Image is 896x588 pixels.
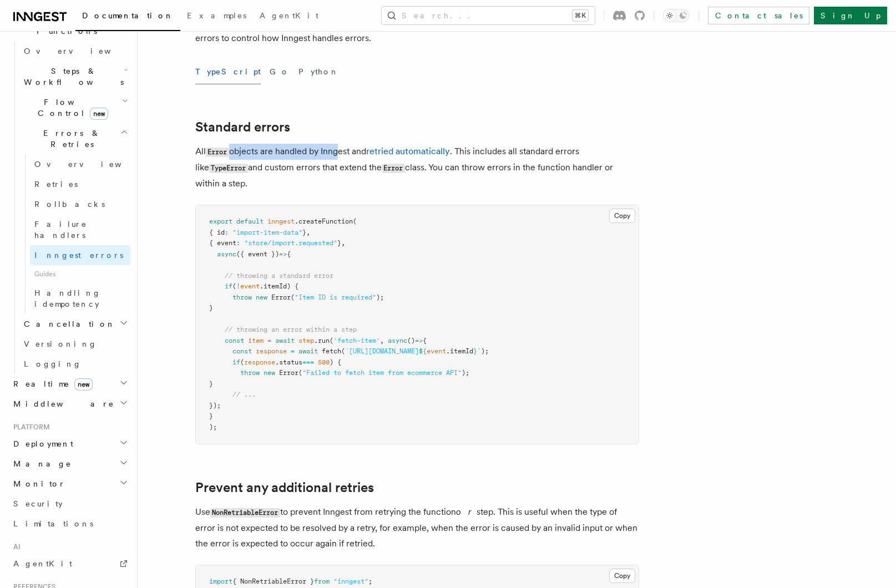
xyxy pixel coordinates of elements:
[295,217,353,225] span: .createFunction
[9,378,93,389] span: Realtime
[473,347,477,355] span: }
[232,282,236,290] span: (
[353,217,357,225] span: (
[209,577,232,585] span: import
[291,347,295,355] span: =
[9,398,114,409] span: Middleware
[275,358,302,366] span: .status
[271,293,291,301] span: Error
[279,369,298,377] span: Error
[75,3,180,31] a: Documentation
[240,369,260,377] span: throw
[314,577,330,585] span: from
[9,434,130,454] button: Deployment
[195,480,374,495] a: Prevent any additional retries
[337,239,341,247] span: }
[30,265,130,283] span: Guides
[407,337,415,344] span: ()
[24,359,82,368] span: Logging
[209,229,225,236] span: { id
[9,438,73,449] span: Deployment
[30,214,130,245] a: Failure handlers
[9,41,130,374] div: Inngest Functions
[19,123,130,154] button: Errors & Retries
[382,7,595,24] button: Search...⌘K
[236,239,240,247] span: :
[30,283,130,314] a: Handling idempotency
[19,334,130,354] a: Versioning
[456,506,477,517] em: or
[34,160,149,169] span: Overview
[314,337,330,344] span: .run
[19,65,124,88] span: Steps & Workflows
[195,504,639,551] p: Use to prevent Inngest from retrying the function step. This is useful when the type of error is ...
[382,164,405,173] code: Error
[318,358,330,366] span: 500
[345,347,419,355] span: `[URL][DOMAIN_NAME]
[240,358,244,366] span: (
[302,229,306,236] span: }
[209,423,217,431] span: );
[9,478,65,489] span: Monitor
[9,458,72,469] span: Manage
[279,250,287,258] span: =>
[13,499,63,508] span: Security
[232,391,256,398] span: // ...
[380,337,384,344] span: ,
[9,474,130,494] button: Monitor
[270,59,290,84] button: Go
[209,304,213,312] span: }
[13,519,93,528] span: Limitations
[225,282,232,290] span: if
[9,494,130,514] a: Security
[663,9,690,22] button: Toggle dark mode
[34,220,87,240] span: Failure handlers
[9,394,130,414] button: Middleware
[210,508,280,518] code: NonRetriableError
[302,358,314,366] span: ===
[264,369,275,377] span: new
[19,97,122,119] span: Flow Control
[209,164,248,173] code: TypeError
[236,250,279,258] span: ({ event })
[291,293,295,301] span: (
[298,337,314,344] span: step
[244,239,337,247] span: "store/import.requested"
[209,217,232,225] span: export
[232,347,252,355] span: const
[225,272,333,280] span: // throwing a standard error
[209,402,221,409] span: });
[248,337,264,344] span: item
[244,358,275,366] span: response
[256,347,287,355] span: response
[34,200,105,209] span: Rollbacks
[9,454,130,474] button: Manage
[9,374,130,394] button: Realtimenew
[232,577,314,585] span: { NonRetriableError }
[9,514,130,534] a: Limitations
[9,554,130,574] a: AgentKit
[225,229,229,236] span: :
[708,7,809,24] a: Contact sales
[253,3,325,30] a: AgentKit
[30,194,130,214] a: Rollbacks
[609,569,635,583] button: Copy
[333,577,368,585] span: "inngest"
[298,59,339,84] button: Python
[287,250,291,258] span: {
[30,154,130,174] a: Overview
[267,337,271,344] span: =
[187,11,246,20] span: Examples
[376,293,384,301] span: );
[209,380,213,388] span: }
[19,354,130,374] a: Logging
[180,3,253,30] a: Examples
[388,337,407,344] span: async
[446,347,473,355] span: .itemId
[232,229,302,236] span: "import-item-data"
[82,11,174,20] span: Documentation
[34,288,101,308] span: Handling idempotency
[206,148,229,157] code: Error
[477,347,481,355] span: `
[30,174,130,194] a: Retries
